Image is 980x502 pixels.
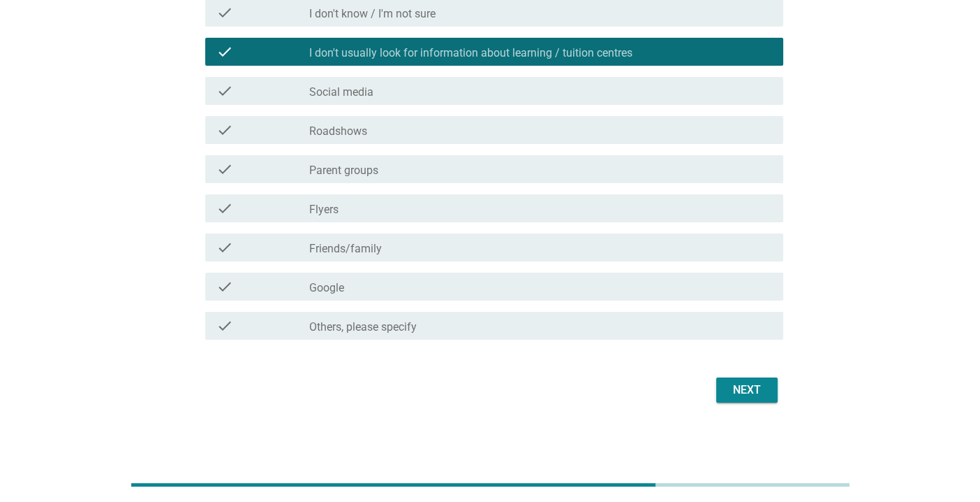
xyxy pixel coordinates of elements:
label: Flyers [309,203,339,217]
i: check [216,239,233,256]
div: Next [727,382,766,399]
i: check [216,43,233,60]
label: Roadshows [309,124,367,138]
label: Google [309,281,344,295]
i: check [216,122,233,138]
label: I don't usually look for information about learning / tuition centres [309,46,632,60]
i: check [216,83,233,99]
button: Next [716,378,778,403]
label: Friends/family [309,242,382,256]
label: Social media [309,85,373,99]
i: check [216,278,233,295]
label: Others, please specify [309,320,417,334]
i: check [216,4,233,21]
i: check [216,200,233,217]
label: I don't know / I'm not sure [309,7,436,21]
label: Parent groups [309,164,378,178]
i: check [216,161,233,178]
i: check [216,317,233,334]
